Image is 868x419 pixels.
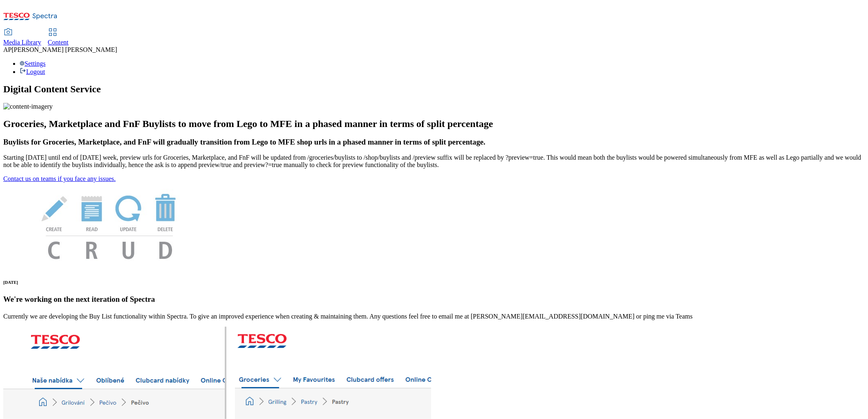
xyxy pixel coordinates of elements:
h1: Digital Content Service [3,84,865,95]
h3: We're working on the next iteration of Spectra [3,295,865,304]
span: Media Library [3,39,41,46]
span: AP [3,46,11,53]
a: Settings [20,60,46,67]
img: content-imagery [3,103,53,110]
a: Content [48,29,69,46]
a: Media Library [3,29,41,46]
p: Currently we are developing the Buy List functionality within Spectra. To give an improved experi... [3,313,865,320]
span: [PERSON_NAME] [PERSON_NAME] [11,46,117,53]
h6: [DATE] [3,280,865,285]
h2: Groceries, Marketplace and FnF Buylists to move from Lego to MFE in a phased manner in terms of s... [3,118,865,129]
img: News Image [3,183,216,268]
p: Starting [DATE] until end of [DATE] week, preview urls for Groceries, Marketplace, and FnF will b... [3,154,865,169]
a: Logout [20,68,45,75]
a: Contact us on teams if you face any issues. [3,175,116,182]
h3: Buylists for Groceries, Marketplace, and FnF will gradually transition from Lego to MFE shop urls... [3,138,865,147]
span: Content [48,39,69,46]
